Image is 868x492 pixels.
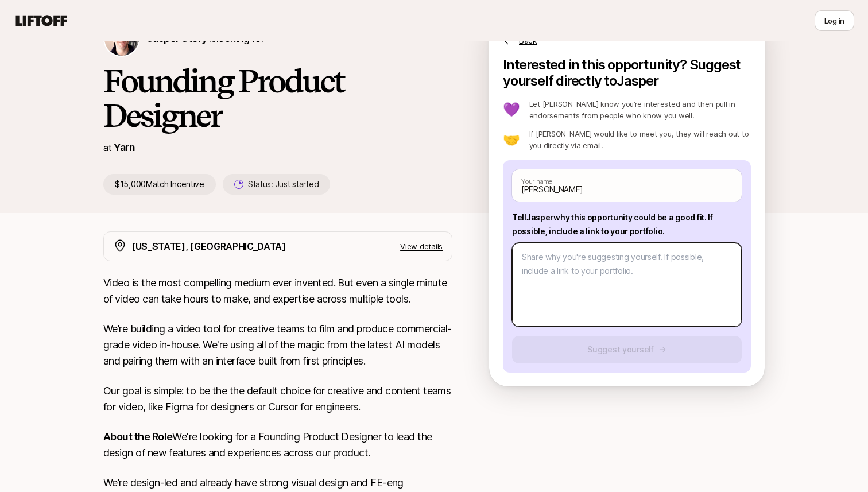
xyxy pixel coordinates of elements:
p: 💜 [503,103,520,117]
p: Status: [248,177,319,191]
p: Let [PERSON_NAME] know you’re interested and then pull in endorsements from people who know you w... [529,98,751,121]
p: View details [400,241,443,252]
p: 🤝 [503,133,520,146]
p: Video is the most compelling medium ever invented. But even a single minute of video can take hou... [103,275,452,307]
p: $15,000 Match Incentive [103,174,216,195]
p: We’re building a video tool for creative teams to film and produce commercial-grade video in-hous... [103,321,452,369]
p: If [PERSON_NAME] would like to meet you, they will reach out to you directly via email. [529,128,751,151]
a: Yarn [114,141,135,153]
p: at [103,140,111,155]
h1: Founding Product Designer [103,64,452,133]
p: Our goal is simple: to be the the default choice for creative and content teams for video, like F... [103,383,452,415]
p: [US_STATE], [GEOGRAPHIC_DATA] [131,239,286,254]
p: We're looking for a Founding Product Designer to lead the design of new features and experiences ... [103,429,452,461]
p: Tell Jasper why this opportunity could be a good fit . If possible, include a link to your portfo... [512,211,742,238]
button: Log in [815,10,854,31]
span: Just started [276,179,319,189]
p: Interested in this opportunity? Suggest yourself directly to Jasper [503,57,751,89]
strong: About the Role [103,431,172,443]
